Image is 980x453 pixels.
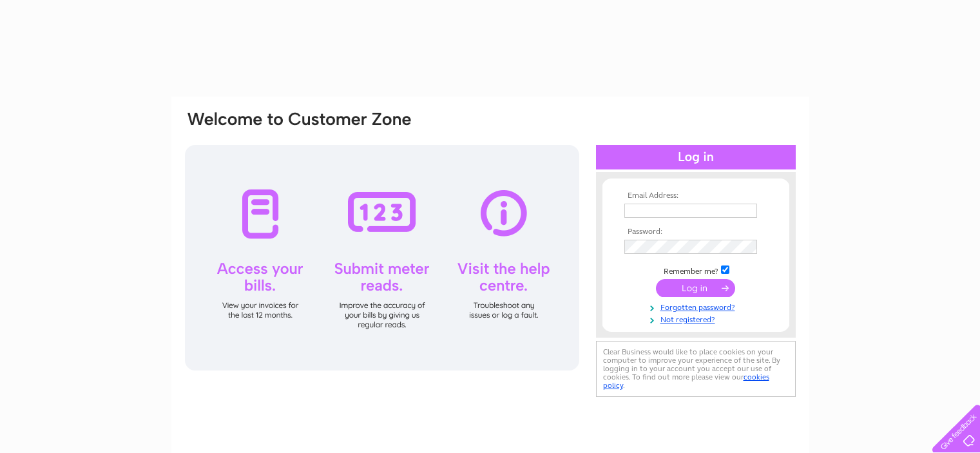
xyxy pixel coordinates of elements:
div: Clear Business would like to place cookies on your computer to improve your experience of the sit... [596,341,796,397]
a: Forgotten password? [624,300,771,313]
th: Email Address: [621,191,771,200]
td: Remember me? [621,264,771,276]
a: Not registered? [624,313,771,325]
input: Submit [656,279,735,297]
th: Password: [621,227,771,236]
a: cookies policy [603,372,769,390]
